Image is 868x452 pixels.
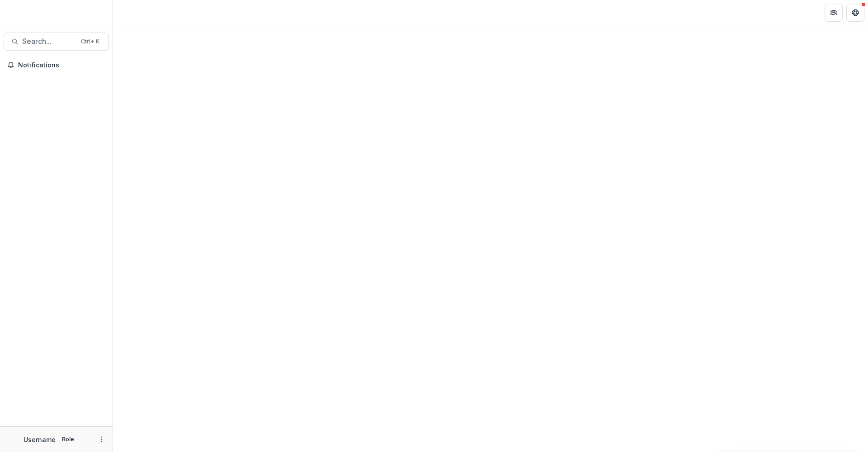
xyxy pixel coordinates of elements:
button: Notifications [4,58,109,72]
p: Username [24,435,56,444]
span: Notifications [18,61,105,69]
button: Partners [825,4,843,22]
p: Role [59,435,77,443]
button: More [96,434,107,445]
span: Search... [22,37,75,46]
div: Ctrl + K [79,37,101,47]
button: Get Help [846,4,864,22]
nav: breadcrumb [117,6,155,19]
button: Search... [4,33,109,51]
